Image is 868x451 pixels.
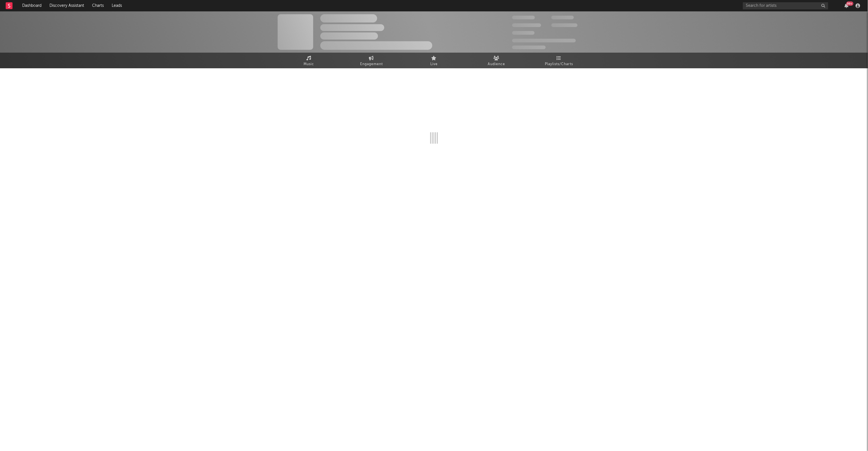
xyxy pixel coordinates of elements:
[512,46,546,49] span: Jump Score: 85.0
[304,61,314,68] span: Music
[278,53,340,68] a: Music
[340,53,403,68] a: Engagement
[512,31,535,35] span: 100,000
[845,3,849,8] button: 99+
[512,23,541,27] span: 50,000,000
[465,53,528,68] a: Audience
[545,61,573,68] span: Playlists/Charts
[528,53,590,68] a: Playlists/Charts
[512,39,576,42] span: 50,000,000 Monthly Listeners
[360,61,383,68] span: Engagement
[512,16,535,19] span: 300,000
[403,53,465,68] a: Live
[846,1,854,6] div: 99 +
[430,61,438,68] span: Live
[488,61,505,68] span: Audience
[551,23,578,27] span: 1,000,000
[743,2,828,9] input: Search for artists
[551,16,574,19] span: 100,000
